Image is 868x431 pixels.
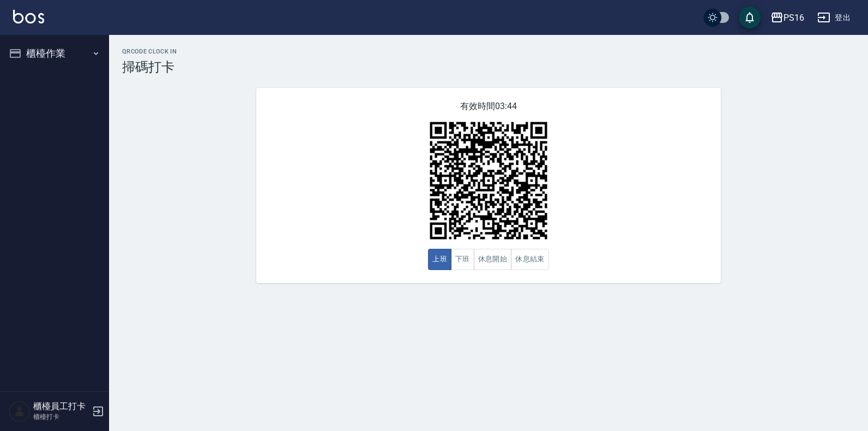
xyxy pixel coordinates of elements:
div: 有效時間 03:44 [256,88,721,283]
h5: 櫃檯員工打卡 [33,401,89,412]
button: 登出 [813,8,855,28]
button: 上班 [428,249,451,270]
button: 休息開始 [474,249,512,270]
button: 櫃檯作業 [4,39,105,68]
p: 櫃檯打卡 [33,412,89,422]
button: PS16 [766,7,809,29]
img: Logo [13,10,44,23]
button: 休息結束 [511,249,549,270]
h2: QRcode Clock In [122,48,855,55]
div: PS16 [783,11,804,25]
button: 下班 [451,249,474,270]
button: save [739,7,761,28]
img: Person [9,400,31,422]
h3: 掃碼打卡 [122,59,855,75]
